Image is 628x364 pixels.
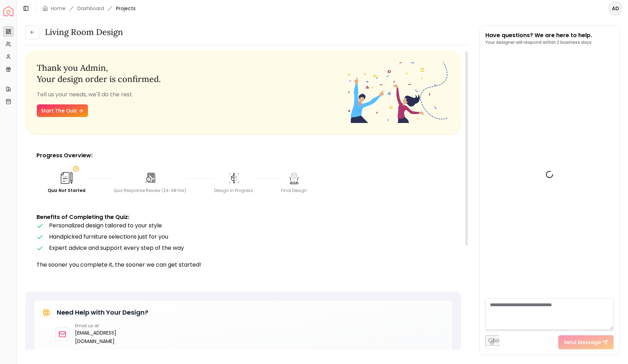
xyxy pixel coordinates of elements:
div: Quiz Response Review (24-48 hrs) [114,188,186,193]
a: Start The Quiz [37,104,88,117]
h3: Thank you , Your design order is confirmed. [37,62,347,85]
p: Have questions? We are here to help. [485,31,593,40]
button: AD [608,1,622,15]
nav: breadcrumb [42,5,136,12]
div: Final Design [281,188,307,193]
a: Spacejoy [4,6,13,16]
span: Personalized design tailored to your style [49,221,162,229]
div: Design in Progress [214,188,253,193]
div: Quiz Not Started [48,188,86,193]
img: Spacejoy Logo [4,6,13,16]
p: Benefits of Completing the Quiz: [36,213,450,221]
p: The sooner you complete it, the sooner we can get started! [36,261,450,269]
span: Projects [116,5,136,12]
p: Tell us your needs, we'll do the rest. [37,90,347,99]
p: Our design experts are here to help with any questions about your project. [55,348,446,355]
img: Design in Progress [227,171,241,185]
a: [EMAIL_ADDRESS][DOMAIN_NAME] [75,329,145,345]
a: Dashboard [77,5,104,12]
h3: Living Room design [45,27,123,38]
p: Progress Overview: [36,151,450,160]
img: Fun quiz start - image [347,62,450,123]
p: Email us at [75,323,145,329]
img: Final Design [287,171,301,185]
p: Your designer will respond within 2 business days. [485,40,593,45]
span: Handpicked furniture selections just for you [49,233,168,241]
span: Admin [80,62,106,73]
span: AD [609,2,622,15]
span: Expert advice and support every step of the way [49,244,184,252]
img: Quiz Response Review (24-48 hrs) [143,171,157,185]
h5: Need Help with Your Design? [57,308,148,317]
a: Home [51,5,66,12]
img: Quiz Not Started [59,170,74,186]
